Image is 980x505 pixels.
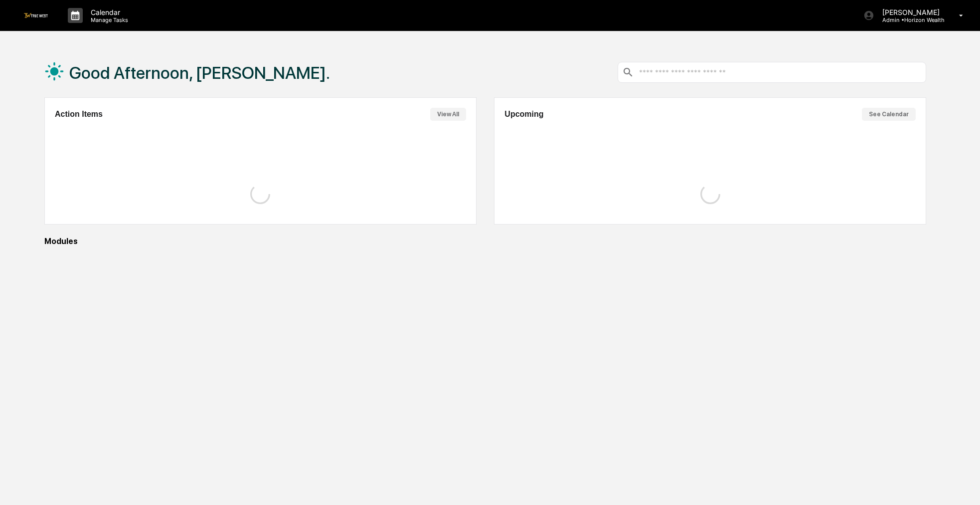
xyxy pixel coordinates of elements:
[55,110,103,119] h2: Action Items
[24,13,48,17] img: logo
[44,237,926,246] div: Modules
[874,16,945,23] p: Admin • Horizon Wealth
[83,16,133,23] p: Manage Tasks
[504,110,543,119] h2: Upcoming
[69,63,330,83] h1: Good Afternoon, [PERSON_NAME].
[430,108,466,121] button: View All
[874,8,945,16] p: [PERSON_NAME]
[862,108,916,121] button: See Calendar
[83,8,133,16] p: Calendar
